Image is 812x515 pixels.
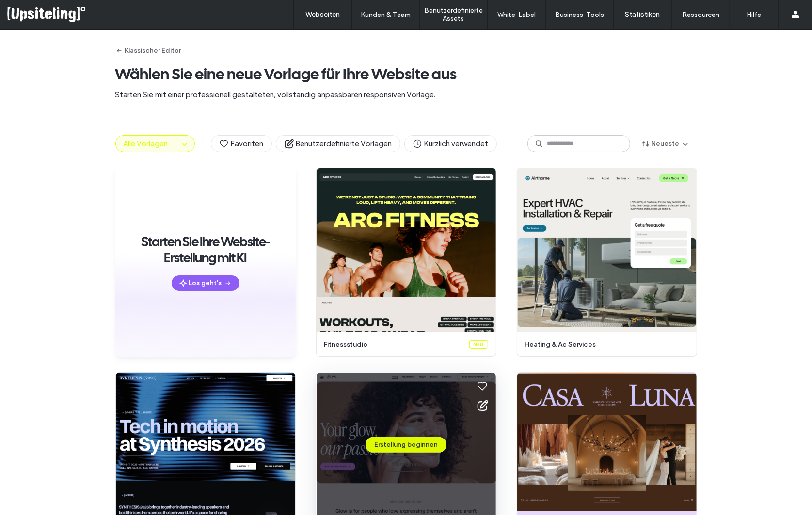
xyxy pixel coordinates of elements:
[361,11,411,19] label: Kunden & Team
[115,43,181,59] button: Klassischer Editor
[116,136,179,152] button: Alle Vorlagen
[124,139,168,148] span: Alle Vorlagen
[682,11,719,19] label: Ressourcen
[211,135,272,152] button: Favoriten
[22,7,41,15] span: Hilfe
[115,90,697,100] span: Starten Sie mit einer professionell gestalteten, vollständig anpassbaren responsiven Vorlage.
[366,437,446,453] button: Erstellung beginnen
[525,340,683,349] span: heating & ac services
[404,135,497,152] button: Kürzlich verwendet
[555,11,604,19] label: Business-Tools
[115,64,697,84] span: Wählen Sie eine neue Vorlage für Ihre Website aus
[634,136,697,151] button: Neueste
[219,138,264,149] span: Favoriten
[420,6,487,23] label: Benutzerdefinierte Assets
[469,340,488,349] div: Neu
[497,11,536,19] label: White-Label
[172,275,239,291] button: Los geht's
[130,234,281,266] span: Starten Sie Ihre Website-Erstellung mit KI
[625,10,660,19] label: Statistiken
[284,138,392,149] span: Benutzerdefinierte Vorlagen
[747,11,762,19] label: Hilfe
[382,456,430,472] button: Vorschau
[413,138,489,149] span: Kürzlich verwendet
[324,340,463,349] span: fitnessstudio
[276,135,400,152] button: Benutzerdefinierte Vorlagen
[305,10,340,19] label: Webseiten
